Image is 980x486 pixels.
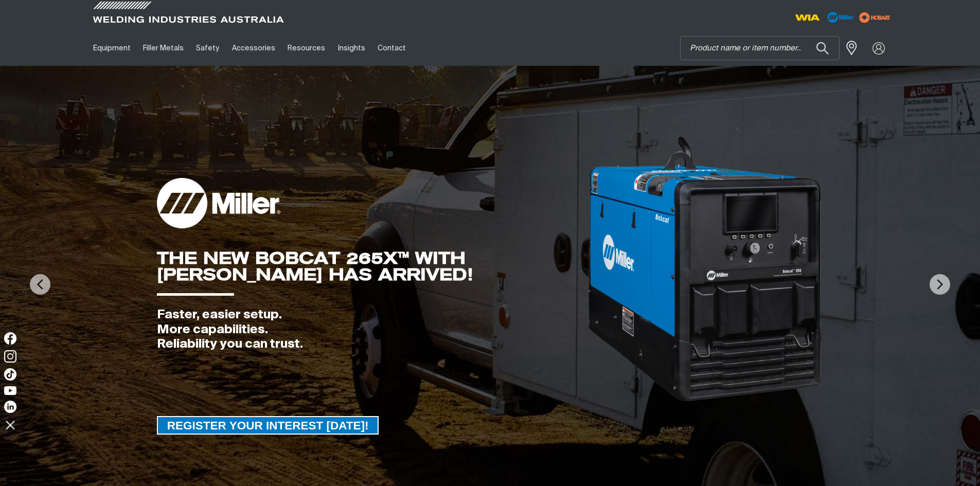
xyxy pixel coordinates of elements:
input: Product name or item number... [681,37,839,60]
img: LinkedIn [4,401,16,413]
a: Insights [331,30,371,66]
button: Search products [805,36,840,60]
a: Safety [190,30,225,66]
a: Contact [371,30,412,66]
div: THE NEW BOBCAT 265X™ WITH [PERSON_NAME] HAS ARRIVED! [157,250,586,283]
a: Equipment [87,30,137,66]
a: Accessories [226,30,281,66]
nav: Main [87,30,692,66]
img: miller [856,10,894,25]
img: Instagram [4,350,16,363]
img: TikTok [4,368,16,381]
div: Faster, easier setup. More capabilities. Reliability you can trust. [157,308,586,352]
a: REGISTER YOUR INTEREST TODAY! [157,416,379,435]
a: Resources [281,30,331,66]
img: PrevArrow [30,274,50,295]
img: NextArrow [930,274,950,295]
img: YouTube [4,386,16,395]
img: hide socials [2,416,19,434]
img: Facebook [4,332,16,345]
a: Filler Metals [137,30,190,66]
span: REGISTER YOUR INTEREST [DATE]! [158,416,378,435]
